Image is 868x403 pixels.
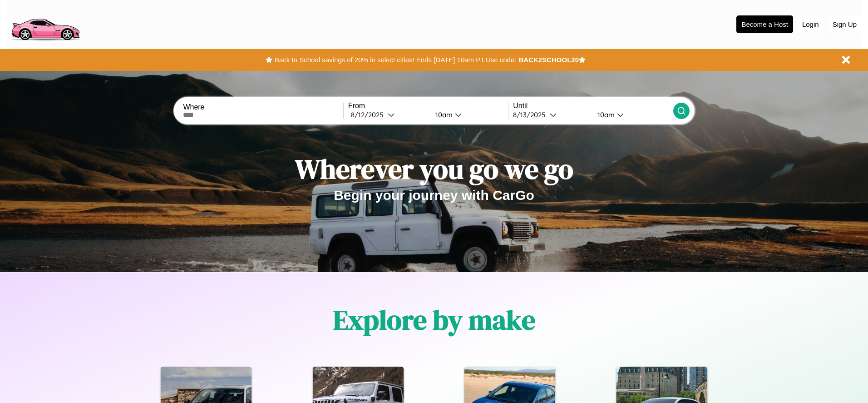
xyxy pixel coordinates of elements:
label: Until [513,102,673,110]
button: 10am [428,110,508,119]
img: logo [7,5,84,43]
div: 10am [593,110,617,119]
div: 8 / 12 / 2025 [351,110,388,119]
b: BACK2SCHOOL20 [518,56,579,64]
label: Where [183,103,343,111]
button: Become a Host [736,15,793,33]
button: 10am [590,110,673,119]
div: 8 / 13 / 2025 [513,110,550,119]
button: 8/12/2025 [348,110,428,119]
h1: Explore by make [333,301,535,338]
button: Login [798,16,824,33]
button: Back to School savings of 20% in select cities! Ends [DATE] 10am PT.Use code: [272,54,518,66]
label: From [348,102,508,110]
button: Sign Up [828,16,861,33]
div: 10am [431,110,455,119]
